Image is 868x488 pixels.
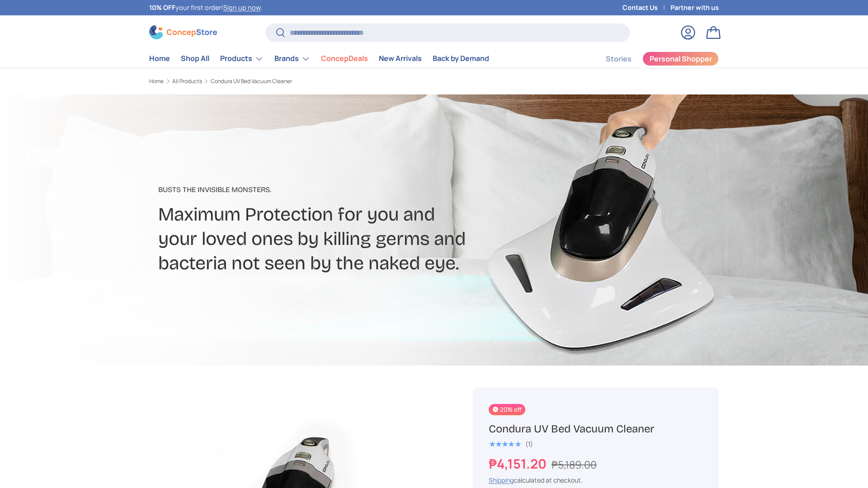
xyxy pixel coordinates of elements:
[149,3,262,13] p: your first order! .
[269,50,316,68] summary: Brands
[172,79,202,84] a: All Products
[489,455,549,473] strong: ₱4,151.20
[149,3,175,12] strong: 10% OFF
[525,441,533,447] div: (1)
[223,3,260,12] a: Sign up now
[489,438,533,448] a: 5.0 out of 5.0 stars (1)
[181,50,209,67] a: Shop All
[215,50,269,68] summary: Products
[606,50,632,68] a: Stories
[158,184,505,195] p: Busts The Invisible Monsters​.
[149,50,170,67] a: Home
[584,50,719,68] nav: Secondary
[489,440,521,449] span: ★★★★★
[149,25,217,39] img: ConcepStore
[220,50,264,68] a: Products
[433,50,489,67] a: Back by Demand
[650,55,712,62] span: Personal Shopper
[670,3,719,13] a: Partner with us
[149,77,451,85] nav: Breadcrumbs
[489,475,703,485] div: calculated at checkout.
[489,476,514,484] a: Shipping
[642,52,719,66] a: Personal Shopper
[623,3,670,13] a: Contact Us
[489,440,521,448] div: 5.0 out of 5.0 stars
[274,50,310,68] a: Brands
[149,79,164,84] a: Home
[489,422,703,436] h1: Condura UV Bed Vacuum Cleaner
[158,202,505,276] h2: Maximum Protection for you and your loved ones by killing germs and bacteria not seen by the nake...
[321,50,368,67] a: ConcepDeals
[149,50,489,68] nav: Primary
[379,50,422,67] a: New Arrivals
[211,79,292,84] a: Condura UV Bed Vacuum Cleaner
[489,404,525,415] span: 20% off
[552,457,597,472] s: ₱5,189.00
